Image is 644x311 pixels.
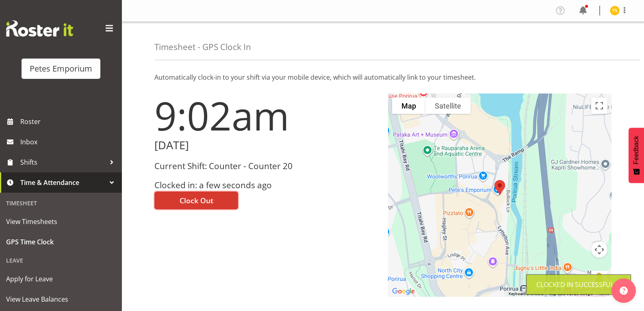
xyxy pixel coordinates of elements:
a: View Timesheets [2,211,120,232]
span: GPS Time Clock [6,236,116,248]
img: Rosterit website logo [6,20,73,37]
a: Open this area in Google Maps (opens a new window) [390,286,417,297]
img: help-xxl-2.png [620,287,628,295]
h1: 9:02am [154,94,378,137]
img: Google [390,286,417,297]
span: Clock Out [180,195,213,206]
button: Drag Pegman onto the map to open Street View [591,271,607,287]
button: Show street map [392,98,425,114]
span: Feedback [633,136,640,164]
div: Leave [2,252,120,269]
h2: [DATE] [154,139,378,152]
div: Clocked in Successfully [536,280,621,289]
div: Timesheet [2,195,120,211]
span: View Timesheets [6,215,116,228]
h3: Current Shift: Counter - Counter 20 [154,161,378,171]
button: Map camera controls [591,241,607,258]
h3: Clocked in: a few seconds ago [154,181,378,190]
button: Feedback - Show survey [629,128,644,183]
button: Clock Out [154,191,238,209]
span: View Leave Balances [6,293,116,305]
span: Time & Attendance [20,176,106,189]
span: Shifts [20,156,106,168]
button: Keyboard shortcuts [509,291,544,297]
img: tamara-straker11292.jpg [610,6,620,15]
a: View Leave Balances [2,289,120,309]
span: Apply for Leave [6,273,116,285]
a: Apply for Leave [2,269,120,289]
span: Roster [20,115,118,128]
button: Toggle fullscreen view [591,98,607,114]
span: Inbox [20,136,118,148]
div: Petes Emporium [30,63,92,75]
button: Show satellite imagery [425,98,471,114]
h4: Timesheet - GPS Clock In [154,42,251,52]
a: GPS Time Clock [2,232,120,252]
p: Automatically clock-in to your shift via your mobile device, which will automatically link to you... [154,72,611,82]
